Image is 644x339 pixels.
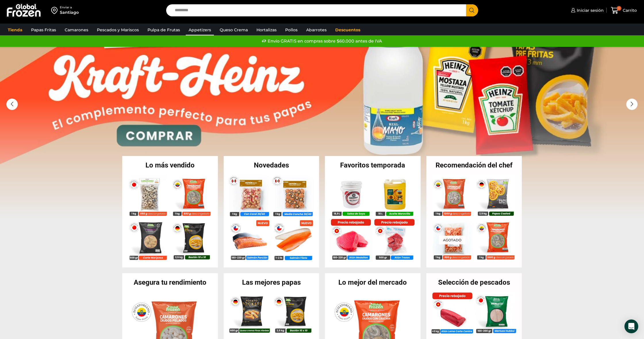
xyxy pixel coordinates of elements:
button: Search button [466,4,478,16]
a: Pollos [282,24,300,35]
p: Agotado [439,236,465,244]
div: Next slide [626,99,638,110]
h2: Lo mejor del mercado [325,279,421,286]
a: Papas Fritas [28,24,59,35]
div: Open Intercom Messenger [624,319,638,333]
span: 1 [617,6,621,11]
a: Tienda [5,24,25,35]
div: Previous slide [6,99,18,110]
h2: Las mejores papas [224,279,319,286]
h2: Novedades [224,162,319,169]
a: Pulpa de Frutas [145,24,183,35]
div: Enviar a [60,5,79,9]
a: Hortalizas [254,24,279,35]
span: Iniciar sesión [575,7,604,13]
h2: Favoritos temporada [325,162,421,169]
h2: Selección de pescados [426,279,522,286]
a: Descuentos [332,24,363,35]
a: Appetizers [186,24,214,35]
a: Pescados y Mariscos [94,24,142,35]
h2: Lo más vendido [122,162,218,169]
a: 1 Carrito [609,4,638,17]
a: Camarones [62,24,91,35]
h2: Recomendación del chef [426,162,522,169]
a: Abarrotes [303,24,329,35]
span: Carrito [621,7,637,13]
img: address-field-icon.svg [51,5,60,15]
a: Queso Crema [217,24,251,35]
a: Iniciar sesión [570,5,604,16]
h2: Asegura tu rendimiento [122,279,218,286]
div: Santiago [60,9,79,15]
